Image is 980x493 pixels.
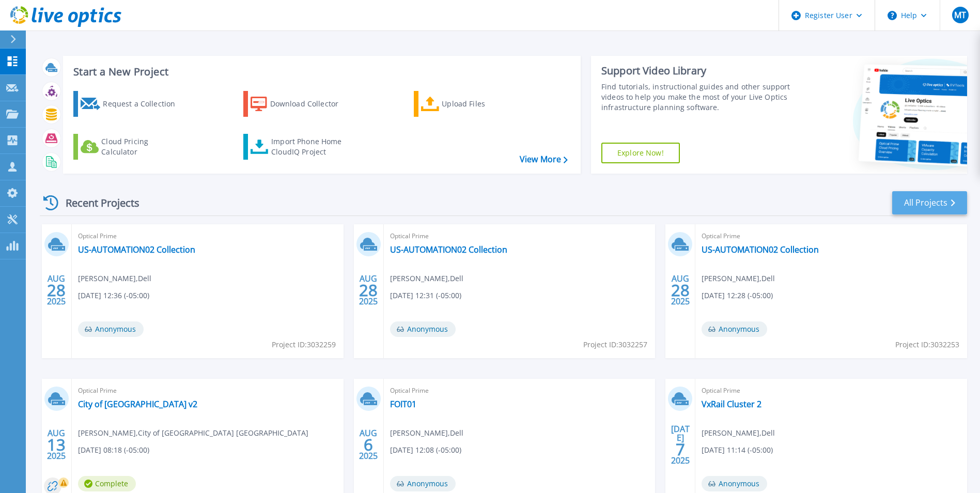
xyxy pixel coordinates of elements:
[390,321,456,337] span: Anonymous
[702,399,761,409] a: VxRail Cluster 2
[359,426,378,464] div: AUG 2025
[895,339,959,350] span: Project ID: 3032253
[601,82,793,113] div: Find tutorials, instructional guides and other support videos to help you make the most of your L...
[40,190,153,215] div: Recent Projects
[47,440,66,449] span: 13
[702,230,961,242] span: Optical Prime
[73,134,189,160] a: Cloud Pricing Calculator
[101,136,184,157] div: Cloud Pricing Calculator
[702,290,773,301] span: [DATE] 12:28 (-05:00)
[46,271,66,309] div: AUG 2025
[702,244,819,255] a: US-AUTOMATION02 Collection
[73,91,189,117] a: Request a Collection
[46,426,66,464] div: AUG 2025
[390,385,649,396] span: Optical Prime
[78,399,197,409] a: City of [GEOGRAPHIC_DATA] v2
[892,191,967,214] a: All Projects
[390,290,461,301] span: [DATE] 12:31 (-05:00)
[583,339,647,350] span: Project ID: 3032257
[702,385,961,396] span: Optical Prime
[47,286,66,295] span: 28
[390,273,463,284] span: [PERSON_NAME] , Dell
[78,427,308,439] span: [PERSON_NAME] , City of [GEOGRAPHIC_DATA] [GEOGRAPHIC_DATA]
[359,271,378,309] div: AUG 2025
[243,91,359,117] a: Download Collector
[702,444,773,456] span: [DATE] 11:14 (-05:00)
[390,244,507,255] a: US-AUTOMATION02 Collection
[390,230,649,242] span: Optical Prime
[78,476,136,491] span: Complete
[73,66,567,78] h3: Start a New Project
[270,94,353,114] div: Download Collector
[78,273,151,284] span: [PERSON_NAME] , Dell
[702,321,767,337] span: Anonymous
[676,445,685,454] span: 7
[78,321,144,337] span: Anonymous
[78,230,337,242] span: Optical Prime
[671,271,690,309] div: AUG 2025
[272,339,336,350] span: Project ID: 3032259
[671,286,690,295] span: 28
[103,94,185,114] div: Request a Collection
[702,476,767,491] span: Anonymous
[671,426,690,464] div: [DATE] 2025
[390,444,461,456] span: [DATE] 12:08 (-05:00)
[414,91,529,117] a: Upload Files
[390,427,463,439] span: [PERSON_NAME] , Dell
[442,94,524,114] div: Upload Files
[78,444,149,456] span: [DATE] 08:18 (-05:00)
[271,136,352,157] div: Import Phone Home CloudIQ Project
[601,143,680,163] a: Explore Now!
[954,11,966,19] span: MT
[78,244,195,255] a: US-AUTOMATION02 Collection
[364,440,373,449] span: 6
[78,385,337,396] span: Optical Prime
[520,155,568,164] a: View More
[390,399,416,409] a: FOIT01
[702,427,775,439] span: [PERSON_NAME] , Dell
[390,476,456,491] span: Anonymous
[601,64,793,78] div: Support Video Library
[78,290,149,301] span: [DATE] 12:36 (-05:00)
[702,273,775,284] span: [PERSON_NAME] , Dell
[359,286,378,295] span: 28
